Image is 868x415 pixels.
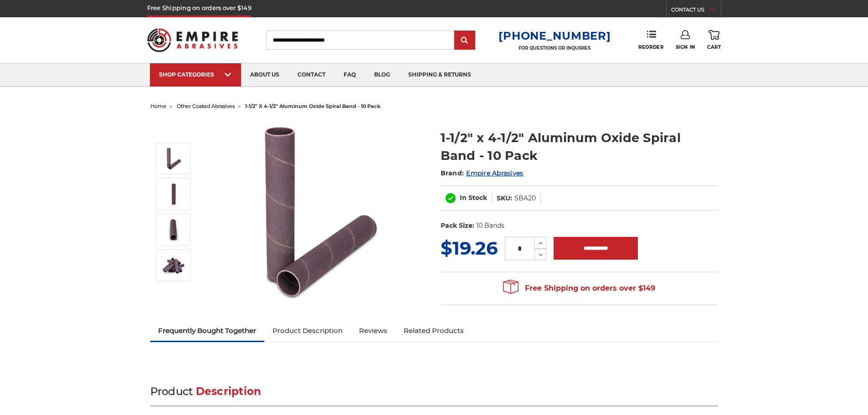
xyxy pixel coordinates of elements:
[162,183,185,205] img: 1-1/2" x 4-1/2" Spiral Bands AOX
[441,169,464,177] span: Brand:
[395,321,472,341] a: Related Products
[707,30,721,50] a: Cart
[460,194,487,202] span: In Stock
[638,30,663,50] a: Reorder
[514,194,536,203] dd: SBA20
[503,279,655,297] span: Free Shipping on orders over $149
[264,321,351,341] a: Product Description
[351,321,395,341] a: Reviews
[671,5,721,17] a: CONTACT US
[196,385,262,398] span: Description
[441,221,474,231] dt: Pack Size:
[150,103,166,109] a: home
[498,29,611,42] a: [PHONE_NUMBER]
[150,321,265,341] a: Frequently Bought Together
[177,103,235,109] a: other coated abrasives
[441,237,498,259] span: $19.26
[150,385,193,398] span: Product
[456,31,474,50] input: Submit
[245,103,380,109] span: 1-1/2" x 4-1/2" aluminum oxide spiral band - 10 pack
[638,44,663,50] span: Reorder
[147,22,238,58] img: Empire Abrasives
[399,63,480,87] a: shipping & returns
[466,169,523,177] a: Empire Abrasives
[228,119,411,302] img: 1-1/2" x 4-1/2" Spiral Bands Aluminum Oxide
[476,221,504,231] dd: 10 Bands
[365,63,399,87] a: blog
[241,63,288,87] a: about us
[707,44,721,50] span: Cart
[159,71,232,78] div: SHOP CATEGORIES
[441,129,718,164] h1: 1-1/2" x 4-1/2" Aluminum Oxide Spiral Band - 10 Pack
[676,44,695,50] span: Sign In
[162,254,185,277] img: 1-1/2" x 4-1/2" AOX Spiral Bands
[334,63,365,87] a: faq
[288,63,334,87] a: contact
[162,218,185,241] img: 1-1/2" x 4-1/2" Aluminum Oxide Spiral Bands
[162,147,185,170] img: 1-1/2" x 4-1/2" Spiral Bands Aluminum Oxide
[497,194,512,203] dt: SKU:
[498,45,611,51] p: FOR QUESTIONS OR INQUIRIES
